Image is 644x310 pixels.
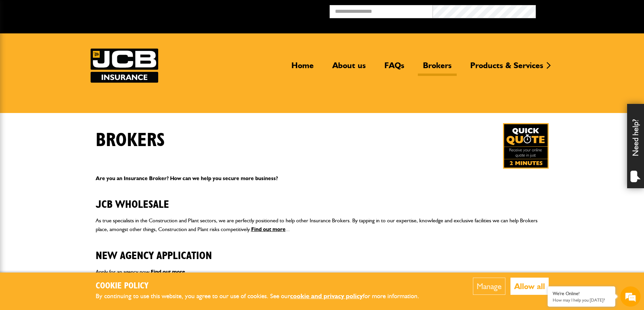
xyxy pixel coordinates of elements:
[379,60,409,76] a: FAQs
[536,5,639,16] button: Broker Login
[96,129,165,152] h1: Brokers
[91,49,158,83] a: JCB Insurance Services
[327,60,371,76] a: About us
[510,278,549,295] button: Allow all
[290,292,363,300] a: cookie and privacy policy
[151,269,185,275] a: Find out more
[286,60,319,76] a: Home
[96,216,549,233] p: As true specialists in the Construction and Plant sectors, we are perfectly positioned to help ot...
[503,123,549,169] a: Get your insurance quote in just 2-minutes
[418,60,457,76] a: Brokers
[96,188,549,211] h2: JCB Wholesale
[96,291,430,302] p: By continuing to use this website, you agree to our use of cookies. See our for more information.
[553,291,610,297] div: We're Online!
[96,281,430,291] h2: Cookie Policy
[96,267,549,276] p: Apply for an agency now. ...
[465,60,548,76] a: Products & Services
[251,226,286,232] a: Find out more
[91,49,158,83] img: JCB Insurance Services logo
[503,123,549,169] img: Quick Quote
[553,298,610,303] p: How may I help you today?
[96,174,549,183] p: Are you an Insurance Broker? How can we help you secure more business?
[473,278,505,295] button: Manage
[96,239,549,262] h2: New Agency Application
[627,104,644,188] div: Need help?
